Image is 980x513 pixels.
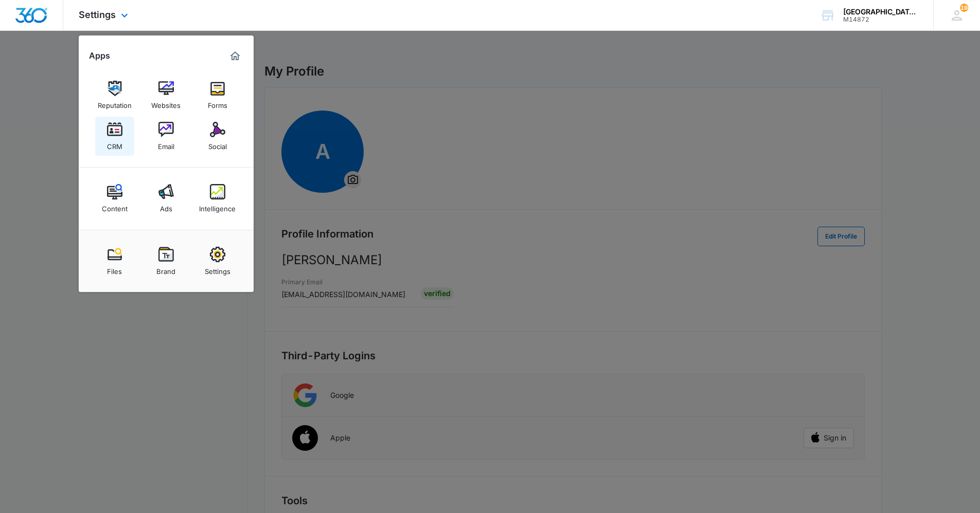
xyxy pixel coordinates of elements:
[89,51,110,61] h2: Apps
[208,137,227,151] div: Social
[95,242,134,281] a: Files
[160,199,172,213] div: Ads
[151,96,181,109] div: Websites
[960,4,968,12] span: 19
[147,179,186,218] a: Ads
[95,179,134,218] a: Content
[960,4,968,12] div: notifications count
[147,242,186,281] a: Brand
[95,76,134,115] a: Reputation
[98,96,132,109] div: Reputation
[208,96,227,109] div: Forms
[198,117,237,156] a: Social
[107,262,122,276] div: Files
[79,9,116,20] span: Settings
[199,199,236,213] div: Intelligence
[102,199,128,213] div: Content
[205,262,230,276] div: Settings
[227,48,243,64] a: Marketing 360® Dashboard
[198,179,237,218] a: Intelligence
[147,76,186,115] a: Websites
[95,117,134,156] a: CRM
[198,76,237,115] a: Forms
[843,8,918,16] div: account name
[156,262,175,276] div: Brand
[843,16,918,23] div: account id
[158,137,174,151] div: Email
[147,117,186,156] a: Email
[198,242,237,281] a: Settings
[107,137,122,151] div: CRM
